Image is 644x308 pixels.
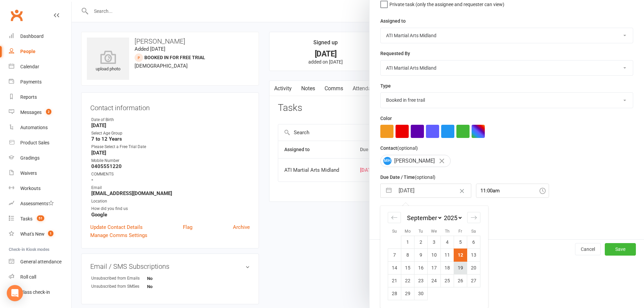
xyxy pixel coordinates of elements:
div: Gradings [20,155,40,161]
td: Thursday, September 11, 2025 [441,248,454,261]
a: Workouts [9,181,71,196]
td: Tuesday, September 23, 2025 [414,274,428,287]
div: Assessments [20,201,54,206]
a: Dashboard [9,29,71,44]
label: Type [380,82,391,90]
td: Selected. Friday, September 12, 2025 [454,248,467,261]
a: Payments [9,74,71,90]
a: Waivers [9,166,71,181]
div: Roll call [20,274,36,280]
div: Automations [20,125,48,130]
td: Monday, September 1, 2025 [401,236,414,248]
td: Sunday, September 14, 2025 [388,261,401,274]
a: Reports [9,90,71,105]
div: Open Intercom Messenger [7,285,23,301]
a: Class kiosk mode [9,285,71,300]
td: Thursday, September 18, 2025 [441,261,454,274]
div: [PERSON_NAME] [380,155,451,167]
div: Messages [20,110,42,115]
span: 51 [37,215,44,221]
a: General attendance kiosk mode [9,254,71,269]
a: What's New1 [9,227,71,242]
div: Waivers [20,170,37,176]
label: Color [380,115,392,122]
td: Wednesday, September 3, 2025 [428,236,441,248]
a: Automations [9,120,71,135]
td: Thursday, September 25, 2025 [441,274,454,287]
button: Clear Date [456,184,468,197]
div: Dashboard [20,33,44,39]
td: Wednesday, September 24, 2025 [428,274,441,287]
small: We [431,229,437,234]
div: Reports [20,94,37,100]
a: Assessments [9,196,71,211]
td: Tuesday, September 30, 2025 [414,287,428,300]
a: Tasks 51 [9,211,71,227]
div: Workouts [20,186,41,191]
div: People [20,49,35,54]
a: Product Sales [9,135,71,150]
span: MH [383,157,391,165]
div: Product Sales [20,140,49,145]
small: Tu [419,229,423,234]
small: Th [445,229,450,234]
a: Messages 2 [9,105,71,120]
td: Sunday, September 21, 2025 [388,274,401,287]
td: Friday, September 19, 2025 [454,261,467,274]
a: Calendar [9,59,71,74]
label: Requested By [380,50,410,57]
td: Friday, September 26, 2025 [454,274,467,287]
td: Sunday, September 28, 2025 [388,287,401,300]
td: Saturday, September 13, 2025 [467,248,480,261]
td: Saturday, September 6, 2025 [467,236,480,248]
small: (optional) [397,145,418,151]
button: Save [605,243,636,255]
a: Roll call [9,269,71,285]
td: Saturday, September 27, 2025 [467,274,480,287]
div: Class check-in [20,289,50,295]
div: Move forward to switch to the next month. [467,212,480,223]
small: Mo [405,229,411,234]
td: Sunday, September 7, 2025 [388,248,401,261]
td: Tuesday, September 9, 2025 [414,248,428,261]
td: Monday, September 8, 2025 [401,248,414,261]
label: Contact [380,144,418,152]
td: Thursday, September 4, 2025 [441,236,454,248]
td: Friday, September 5, 2025 [454,236,467,248]
small: Su [392,229,397,234]
div: Move backward to switch to the previous month. [388,212,401,223]
td: Monday, September 15, 2025 [401,261,414,274]
td: Saturday, September 20, 2025 [467,261,480,274]
a: People [9,44,71,59]
a: Clubworx [8,7,25,24]
small: (optional) [415,174,435,180]
td: Tuesday, September 2, 2025 [414,236,428,248]
small: Sa [471,229,476,234]
label: Assigned to [380,17,406,25]
label: Due Date / Time [380,173,435,181]
td: Wednesday, September 10, 2025 [428,248,441,261]
a: Gradings [9,150,71,166]
label: Email preferences [380,204,420,212]
div: Calendar [20,64,39,69]
span: 2 [46,109,51,115]
td: Monday, September 22, 2025 [401,274,414,287]
span: 1 [48,231,53,236]
div: General attendance [20,259,62,264]
div: Payments [20,79,42,85]
div: What's New [20,231,45,237]
div: Tasks [20,216,32,221]
td: Wednesday, September 17, 2025 [428,261,441,274]
small: Fr [458,229,462,234]
td: Monday, September 29, 2025 [401,287,414,300]
div: Calendar [380,206,488,308]
button: Cancel [575,243,601,255]
td: Tuesday, September 16, 2025 [414,261,428,274]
